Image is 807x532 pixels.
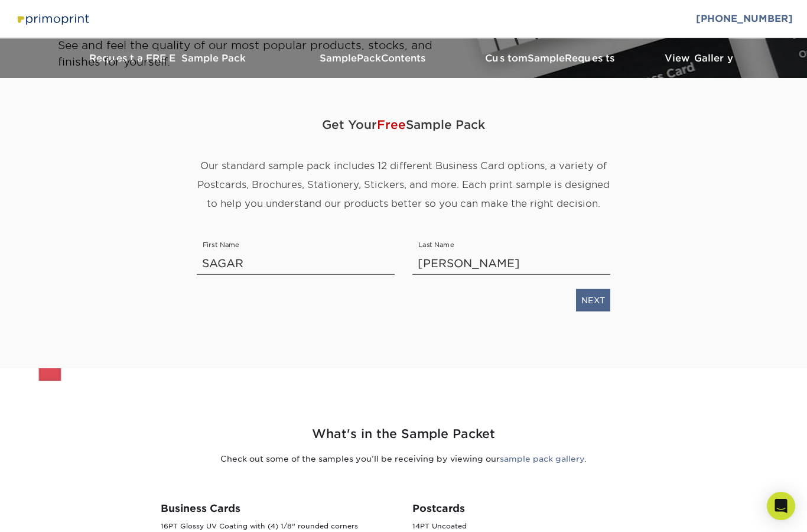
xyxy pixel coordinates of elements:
[412,502,646,514] h3: Postcards
[58,425,749,443] h2: What's in the Sample Packet
[640,38,758,78] a: View Gallery
[49,38,285,78] a: Request a FREE Sample Pack
[640,53,758,64] h3: View Gallery
[463,53,640,64] h3: Custom Requests
[58,37,463,70] p: See and feel the quality of our most popular products, stocks, and finishes for yourself.
[58,453,749,465] p: Check out some of the samples you’ll be receiving by viewing our .
[377,117,406,131] span: Free
[463,38,640,78] a: CustomSampleRequests
[500,454,584,463] a: sample pack gallery
[49,53,285,64] h3: Request a FREE Sample Pack
[14,11,91,27] img: Primoprint
[696,13,793,24] a: [PHONE_NUMBER]
[197,106,610,142] span: Get Your Sample Pack
[576,288,610,311] a: NEXT
[767,492,795,520] div: Open Intercom Messenger
[528,53,565,64] span: Sample
[161,502,395,514] h3: Business Cards
[197,160,610,209] span: Our standard sample pack includes 12 different Business Card options, a variety of Postcards, Bro...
